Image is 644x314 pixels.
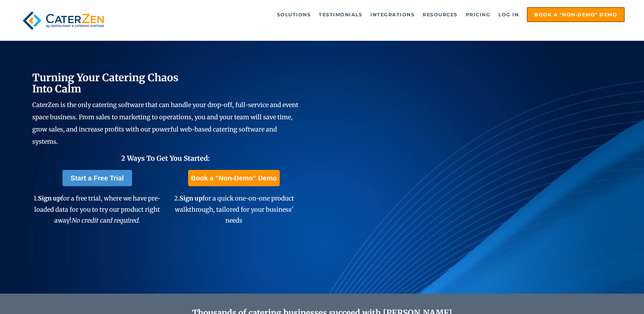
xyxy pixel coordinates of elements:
[174,194,294,224] span: 2. for a quick one-on-one product walkthrough, tailored for your business' needs
[19,7,107,34] img: caterzen
[495,8,522,21] a: Log in
[180,194,202,202] span: Sign up
[188,170,279,186] a: Book a "Non-Demo" Demo
[274,8,314,21] a: Solutions
[38,194,61,202] span: Sign up
[527,7,625,22] a: Book a "Non-Demo" Demo
[419,8,461,21] a: Resources
[34,194,161,224] span: 1. for a free trial, where we have pre-loaded data for you to try our product right away!
[71,216,140,224] em: No credit card required.
[462,8,494,21] a: Pricing
[62,170,132,186] a: Start a Free Trial
[584,287,637,307] iframe: Help widget launcher
[121,154,210,162] span: 2 Ways To Get You Started:
[367,8,418,21] a: Integrations
[315,8,366,21] a: Testimonials
[32,71,179,95] span: Turning Your Catering Chaos Into Calm
[32,101,298,145] span: CaterZen is the only catering software that can handle your drop-off, full-service and event spac...
[123,7,625,22] div: Navigation Menu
